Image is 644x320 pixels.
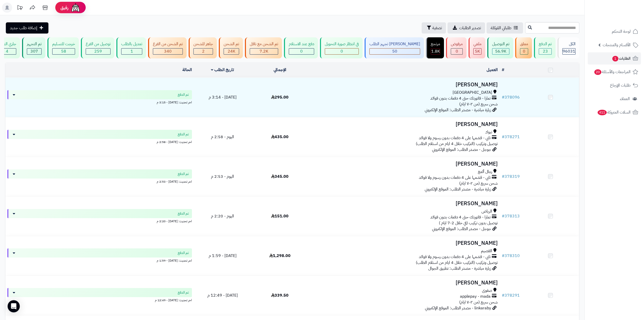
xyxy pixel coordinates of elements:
div: توصيل من الفرع [86,41,111,47]
span: 307 [30,48,38,54]
a: في انتظار صورة التحويل 0 [319,37,364,58]
span: تم الدفع [178,250,189,255]
div: تم التوصيل [492,41,509,47]
div: 307 [27,49,41,54]
a: طلباتي المُوكلة [487,22,523,34]
span: القصيم [481,248,492,254]
a: # [502,67,504,73]
a: #378291 [502,292,520,298]
span: تصفية [432,25,442,31]
h3: [PERSON_NAME] [311,201,498,206]
span: تم الدفع [178,290,189,295]
span: توصيل بدون تركيب (في خلال 2-7 ايام ) [439,220,498,226]
h3: [PERSON_NAME] [311,280,498,286]
a: دفع عند الاستلام 0 [283,37,319,58]
span: 7.2K [260,48,268,54]
a: تصدير الطلبات [448,22,485,34]
span: 435.00 [271,134,289,140]
div: اخر تحديث: [DATE] - 3:15 م [7,99,192,105]
span: # [502,253,505,259]
div: تعديل بالطلب [121,41,142,47]
span: 56.9K [495,48,506,54]
span: تصدير الطلبات [459,25,481,31]
div: 340 [153,49,183,54]
span: 340 [164,48,172,54]
a: جاهز للشحن 2 [188,37,218,58]
div: مرتجع [431,41,440,47]
a: لوحة التحكم [588,25,641,38]
div: 1 [121,49,142,54]
div: 23 [539,49,551,54]
a: تم التوصيل 56.9K [486,37,514,58]
div: جاهز للشحن [193,41,213,47]
a: #378096 [502,94,520,100]
span: 0 [456,48,458,54]
span: # [502,173,505,180]
div: 58 [52,49,75,54]
span: توصيل وتركيب (التركيب خلال 4 ايام من استلام الطلب) [416,141,498,147]
span: [DATE] - 3:14 م [209,94,237,100]
span: السلات المتروكة [597,109,631,116]
h3: [PERSON_NAME] [311,240,498,246]
span: تابي - قسّمها على 4 دفعات بدون رسوم ولا فوائد [419,135,491,141]
a: طلبات الإرجاع [588,79,641,91]
span: 339.50 [271,292,289,298]
div: اخر تحديث: [DATE] - 2:58 م [7,139,192,144]
span: اليوم - 2:53 م [211,173,234,180]
span: جوجل - مصدر الطلب: الموقع الإلكتروني [432,226,491,232]
span: # [502,94,505,100]
span: 1 [131,48,133,54]
a: تم الشحن من الفرع 340 [147,37,188,58]
div: اخر تحديث: [DATE] - 1:59 م [7,258,192,263]
a: #378271 [502,134,520,140]
span: تم الدفع [178,132,189,137]
span: زيارة مباشرة - مصدر الطلب: الموقع الإلكتروني [425,186,491,192]
span: 1,298.00 [269,253,291,259]
a: السلات المتروكة411 [588,106,641,118]
span: linkaraby - مصدر الطلب: الموقع الإلكتروني [425,305,491,311]
a: إضافة طلب جديد [6,22,48,34]
a: معلق 0 [514,37,533,58]
a: توصيل من الفرع 259 [80,37,115,58]
div: 4993 [474,49,481,54]
span: 411 [598,110,607,115]
div: 24030 [224,49,239,54]
span: 4 [6,48,8,54]
h3: [PERSON_NAME] [311,82,498,88]
div: 7222 [250,49,278,54]
span: جوجل - مصدر الطلب: الموقع الإلكتروني [432,147,491,153]
div: اخر تحديث: [DATE] - 12:49 م [7,297,192,302]
a: الكل96031 [557,37,580,58]
span: # [502,134,505,140]
div: تم الشحن من الفرع [153,41,183,47]
a: العملاء [588,93,641,105]
span: 5K [475,48,480,54]
div: اخر تحديث: [DATE] - 2:20 م [7,218,192,223]
a: مرتجع 1.8K [425,37,445,58]
span: توصيل وتركيب (التركيب خلال 4 ايام من استلام الطلب) [416,260,498,266]
div: Open Intercom Messenger [8,300,20,312]
span: 0 [523,48,525,54]
span: applepay - mada [460,294,491,299]
span: 2 [202,48,205,54]
a: تاريخ الطلب [211,67,234,73]
div: تم التجهيز [27,41,42,47]
div: 1833 [431,49,440,54]
span: شحن سريع (من ٢-٧ ايام) [459,180,498,186]
div: تم الشحن [224,41,239,47]
img: ai-face.png [70,3,81,13]
span: المراجعات والأسئلة [594,68,631,75]
div: 50 [370,49,420,54]
span: 151.00 [271,213,289,219]
a: المراجعات والأسئلة20 [588,66,641,78]
span: الطلبات [612,55,631,62]
span: 58 [61,48,66,54]
span: تم الدفع [178,211,189,216]
span: 259 [94,48,102,54]
a: تم الشحن مع ناقل 7.2K [244,37,283,58]
span: تابي - قسّمها على 4 دفعات بدون رسوم ولا فوائد [419,254,491,260]
div: 2 [194,49,213,54]
a: #378310 [502,253,520,259]
a: تحديثات المنصة [13,3,26,14]
span: اليوم - 2:20 م [211,213,234,219]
